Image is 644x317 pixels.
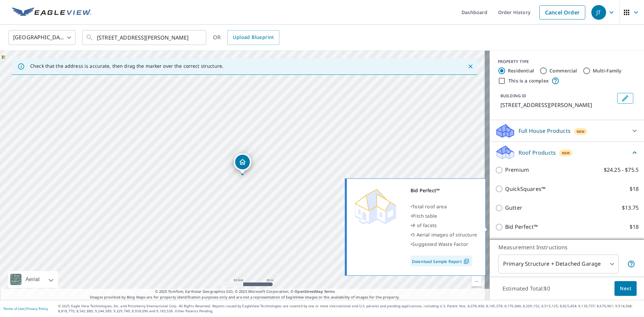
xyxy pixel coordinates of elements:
[498,243,635,251] p: Measurement Instructions
[500,101,614,109] p: [STREET_ADDRESS][PERSON_NAME]
[411,240,477,249] div: •
[519,149,556,157] p: Roof Products
[495,145,639,160] div: Roof ProductsNew
[505,185,545,193] p: QuickSquares™
[500,93,526,99] p: BUILDING ID
[562,150,570,156] span: New
[591,5,606,20] div: JT
[508,77,549,84] label: This is a complex
[213,30,279,45] div: OR
[411,230,477,240] div: •
[412,213,437,219] span: Pitch table
[324,289,335,294] a: Terms
[411,202,477,211] div: •
[593,67,622,74] label: Multi-Family
[412,222,437,228] span: # of facets
[549,67,577,74] label: Commercial
[234,153,251,174] div: Dropped pin, building 1, Residential property, 55 Bush Ave Greenwich, CT 06830
[411,186,477,195] div: Bid Perfect™
[30,63,223,69] p: Check that the address is accurate, then drag the marker over the correct structure.
[519,127,571,135] p: Full House Products
[505,223,538,231] p: Bid Perfect™
[508,67,534,74] label: Residential
[12,7,91,17] img: EV Logo
[352,186,399,226] img: Premium
[233,33,274,42] span: Upload Blueprint
[630,223,639,231] p: $18
[294,289,323,294] a: OpenStreetMap
[495,123,639,139] div: Full House ProductsNew
[3,306,24,311] a: Terms of Use
[505,204,522,212] p: Gutter
[497,281,555,296] p: Estimated Total: $0
[97,28,193,47] input: Search by address or latitude-longitude
[472,276,482,286] a: Current Level 19, Zoom Out
[627,260,635,268] span: Your report will include the primary structure and a detached garage if one exists.
[617,93,633,104] button: Edit building 1
[622,204,639,212] p: $13.75
[8,271,58,288] div: Aerial
[577,129,585,134] span: New
[462,258,471,264] img: Pdf Icon
[411,221,477,230] div: •
[3,307,48,311] p: |
[614,281,637,296] button: Next
[412,203,447,210] span: Total roof area
[498,59,636,65] div: PROPERTY TYPE
[466,62,475,71] button: Close
[620,284,631,293] span: Next
[23,271,42,288] div: Aerial
[8,28,75,47] div: [GEOGRAPHIC_DATA]
[58,304,641,314] p: © 2025 Eagle View Technologies, Inc. and Pictometry International Corp. All Rights Reserved. Repo...
[498,255,619,273] div: Primary Structure + Detached Garage
[412,241,468,247] span: Suggested Waste Factor
[412,231,477,238] span: 5 Aerial images of structure
[411,211,477,221] div: •
[227,30,279,45] a: Upload Blueprint
[505,166,529,174] p: Premium
[604,166,639,174] p: $24.25 - $75.5
[539,5,585,19] a: Cancel Order
[630,185,639,193] p: $18
[411,256,472,266] a: Download Sample Report
[26,306,48,311] a: Privacy Policy
[155,289,335,295] span: © 2025 TomTom, Earthstar Geographics SIO, © 2025 Microsoft Corporation, ©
